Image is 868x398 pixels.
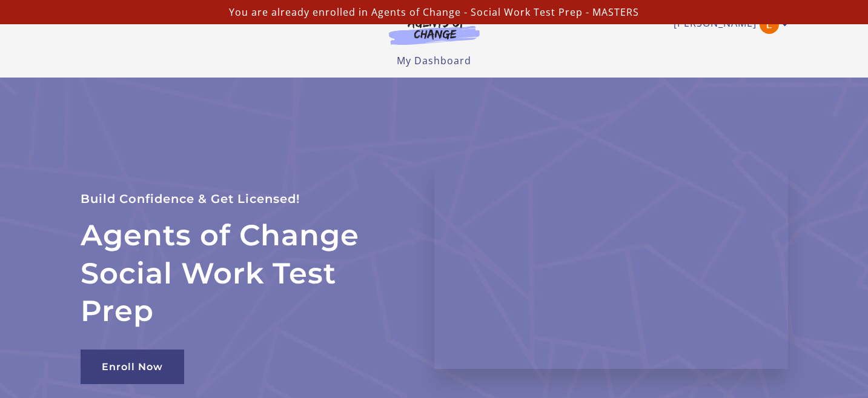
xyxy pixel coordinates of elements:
[674,15,782,34] a: Toggle menu
[81,350,184,384] a: Enroll Now
[81,216,405,330] h2: Agents of Change Social Work Test Prep
[376,17,492,45] img: Agents of Change Logo
[5,5,863,19] p: You are already enrolled in Agents of Change - Social Work Test Prep - MASTERS
[397,54,471,67] a: My Dashboard
[81,189,405,209] p: Build Confidence & Get Licensed!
